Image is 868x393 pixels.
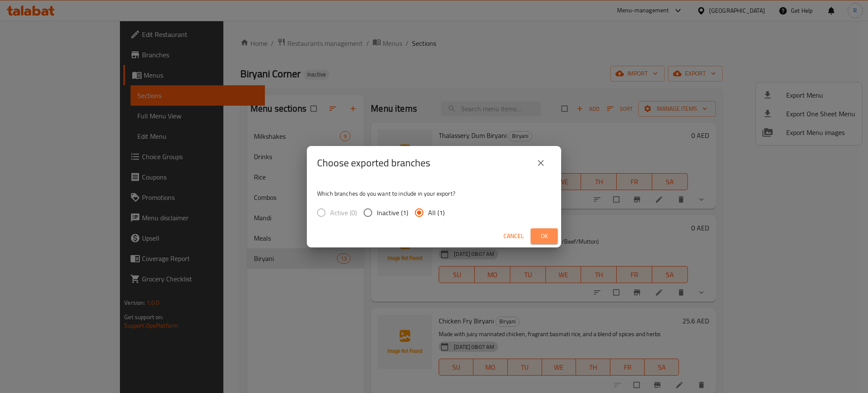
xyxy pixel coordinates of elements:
[537,231,551,241] span: Ok
[330,208,357,218] span: Active (0)
[531,153,551,173] button: close
[500,228,527,244] button: Cancel
[377,208,408,218] span: Inactive (1)
[317,189,551,198] p: Which branches do you want to include in your export?
[531,228,558,244] button: Ok
[317,156,430,170] h2: Choose exported branches
[504,231,524,241] span: Cancel
[428,208,445,218] span: All (1)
